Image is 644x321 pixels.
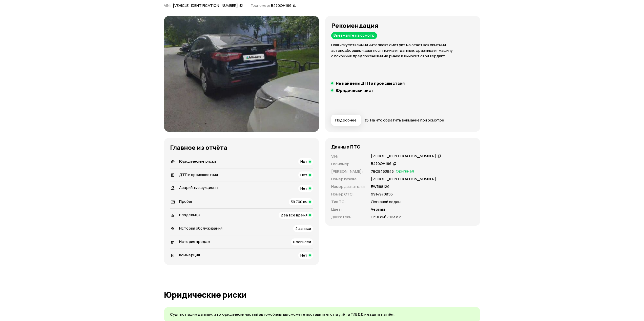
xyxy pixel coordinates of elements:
span: Нет [300,172,307,178]
p: [PERSON_NAME] : [331,169,365,174]
span: Коммерция [179,252,200,258]
p: Номер СТС : [331,191,365,197]
p: Наш искусственный интеллект смотрит на отчёт как опытный автоподборщик и диагност: изучает данные... [331,42,474,59]
div: [VEHICLE_IDENTIFICATION_NUMBER] [173,3,238,8]
span: Нет [300,159,307,164]
p: ЕW568129 [371,184,389,189]
span: 39 700 км [291,199,307,204]
p: 9914970856 [371,191,393,197]
span: Аварийные аукционы [179,185,218,190]
div: Выезжайте на осмотр [331,32,377,39]
span: Пробег [179,199,193,204]
span: 2 за всё время [281,212,307,218]
h5: Не найдены ДТП и происшествия [336,81,405,86]
h5: Юридически чист [336,88,373,93]
p: Цвет : [331,207,365,212]
span: 4 записи [295,226,311,231]
p: VIN : [331,154,365,159]
span: VIN : [164,3,171,8]
button: Подробнее [331,115,361,126]
a: На что обратить внимание при осмотре [365,117,444,123]
p: Судя по нашим данным, это юридически чистый автомобиль: вы сможете поставить его на учёт в ГИБДД ... [170,312,474,317]
span: ДТП и происшествия [179,172,218,177]
div: [VEHICLE_IDENTIFICATION_NUMBER] [371,154,436,159]
p: Черный [371,207,385,212]
span: Нет [300,186,307,191]
h3: Рекомендация [331,22,474,29]
p: 1 591 см³ / 123 л.с. [371,214,403,220]
span: На что обратить внимание при осмотре [370,117,444,123]
span: История обслуживания [179,226,222,231]
span: 0 записей [293,239,311,244]
p: 78ОЕ453945 [371,169,394,174]
p: [VEHICLE_IDENTIFICATION_NUMBER] [371,176,436,182]
p: Номер кузова : [331,176,365,182]
div: В470ОН196 [271,3,292,8]
h4: Данные ПТС [331,144,360,150]
span: Юридические риски [179,159,216,164]
p: Легковой седан [371,199,401,205]
div: В470ОН196 [371,161,391,166]
h1: Юридические риски [164,290,480,299]
span: Госномер: [251,3,270,8]
span: Владельцы [179,212,200,217]
h3: Главное из отчёта [170,144,313,151]
p: Госномер : [331,161,365,167]
span: История продаж [179,239,210,244]
p: Двигатель : [331,214,365,220]
span: Нет [300,253,307,258]
p: Номер двигателя : [331,184,365,189]
span: Подробнее [335,118,357,123]
span: Оригинал [396,169,414,174]
p: Тип ТС : [331,199,365,205]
